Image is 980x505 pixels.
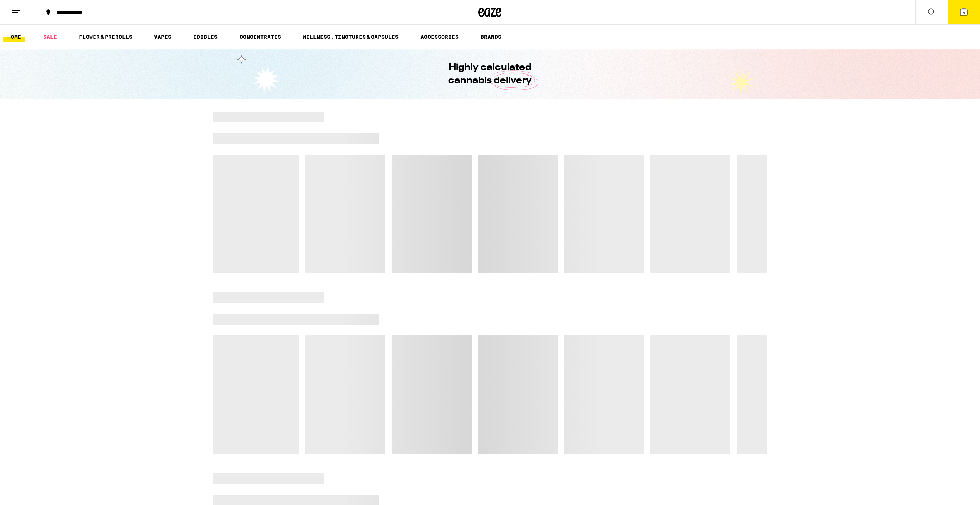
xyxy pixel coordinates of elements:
[236,32,285,42] a: CONCENTRATES
[150,32,175,42] a: VAPES
[477,32,505,42] a: BRANDS
[948,0,980,24] button: 5
[3,32,25,42] a: HOME
[963,10,965,15] span: 5
[189,32,221,42] a: EDIBLES
[75,32,136,42] a: FLOWER & PREROLLS
[299,32,402,42] a: WELLNESS, TINCTURES & CAPSULES
[427,61,554,87] h1: Highly calculated cannabis delivery
[39,32,61,42] a: SALE
[417,32,462,42] a: ACCESSORIES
